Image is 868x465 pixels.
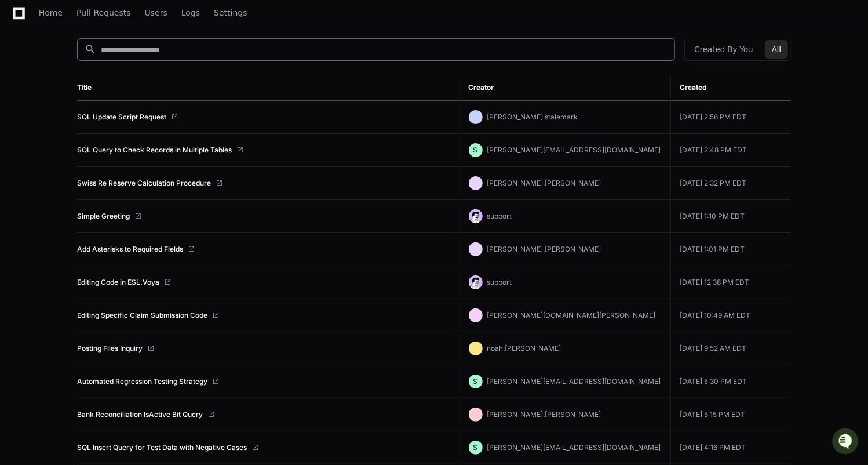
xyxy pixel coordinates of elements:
span: [PERSON_NAME].[PERSON_NAME] [487,410,601,419]
th: Creator [459,75,670,101]
a: SQL Query to Check Records in Multiple Tables [77,146,232,155]
span: Pylon [115,122,140,130]
span: Settings [214,9,247,16]
span: [PERSON_NAME].[PERSON_NAME] [487,179,601,187]
img: avatar [469,275,483,289]
a: Editing Specific Claim Submission Code [77,311,207,320]
h1: S [473,146,478,155]
td: [DATE] 1:01 PM EDT [670,233,791,266]
td: [DATE] 5:30 PM EDT [670,365,791,398]
div: We're available if you need us! [39,98,147,107]
iframe: Open customer support [831,427,862,458]
a: Swiss Re Reserve Calculation Procedure [77,179,211,188]
button: All [765,40,788,59]
td: [DATE] 10:49 AM EDT [670,299,791,332]
span: [PERSON_NAME].[PERSON_NAME] [487,245,601,253]
a: Bank Reconciliation IsActive Bit Query [77,410,203,419]
td: [DATE] 9:52 AM EDT [670,332,791,365]
td: [DATE] 2:56 PM EDT [670,101,791,134]
button: Created By You [687,40,760,59]
span: Pull Requests [76,9,130,16]
td: [DATE] 1:10 PM EDT [670,200,791,233]
a: Simple Greeting [77,212,130,221]
a: Editing Code in ESL.Voya [77,278,159,287]
span: [PERSON_NAME].stalemark [487,112,578,121]
span: [PERSON_NAME][EMAIL_ADDRESS][DOMAIN_NAME] [487,443,661,452]
a: Add Asterisks to Required Fields [77,245,183,254]
a: SQL Update Script Request [77,112,166,122]
span: support [487,278,512,286]
img: 1756235613930-3d25f9e4-fa56-45dd-b3ad-e072dfbd1548 [12,86,32,107]
span: Home [39,9,63,16]
mat-icon: search [85,43,96,55]
td: [DATE] 12:38 PM EDT [670,266,791,299]
th: Title [77,75,459,101]
img: avatar [469,209,483,223]
span: support [487,212,512,220]
a: Posting Files Inquiry [77,344,143,353]
td: [DATE] 4:16 PM EDT [670,431,791,464]
a: Automated Regression Testing Strategy [77,377,207,386]
span: [PERSON_NAME][EMAIL_ADDRESS][DOMAIN_NAME] [487,146,661,154]
td: [DATE] 2:32 PM EDT [670,167,791,200]
td: [DATE] 2:48 PM EDT [670,134,791,167]
span: Users [145,9,167,16]
span: [PERSON_NAME][EMAIL_ADDRESS][DOMAIN_NAME] [487,377,661,386]
h1: S [473,377,478,386]
span: Logs [181,9,200,16]
div: Start new chat [39,86,190,98]
a: Powered byPylon [82,121,140,130]
img: PlayerZero [12,12,35,35]
span: noah.[PERSON_NAME] [487,344,561,353]
h1: S [473,443,478,452]
td: [DATE] 5:15 PM EDT [670,398,791,431]
span: [PERSON_NAME][DOMAIN_NAME][PERSON_NAME] [487,311,656,319]
div: Welcome [12,46,211,65]
button: Start new chat [197,90,211,104]
th: Created [670,75,791,101]
a: SQL Insert Query for Test Data with Negative Cases [77,443,247,452]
